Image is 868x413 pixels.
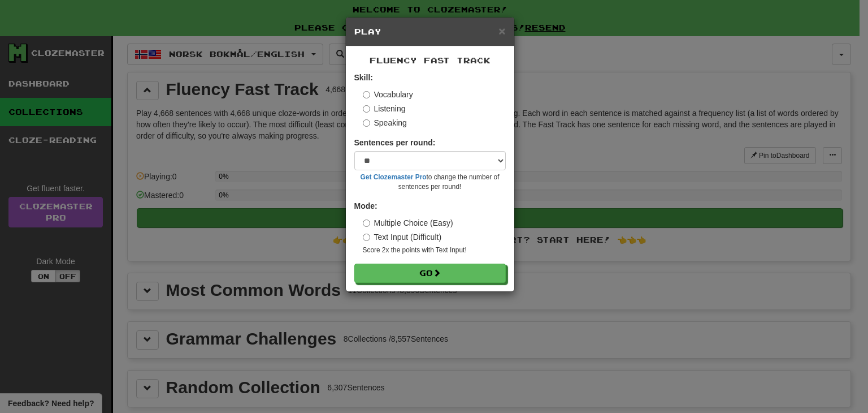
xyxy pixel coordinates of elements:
strong: Skill: [354,73,373,82]
span: × [498,24,505,37]
label: Sentences per round: [354,137,436,148]
a: Get Clozemaster Pro [361,173,427,181]
input: Speaking [363,119,370,127]
label: Vocabulary [363,89,413,100]
label: Multiple Choice (Easy) [363,217,453,229]
input: Listening [363,105,370,113]
label: Listening [363,103,406,114]
small: to change the number of sentences per round! [354,173,506,192]
button: Close [498,25,505,37]
small: Score 2x the points with Text Input ! [363,246,506,255]
strong: Mode: [354,201,377,210]
input: Multiple Choice (Easy) [363,220,370,227]
h5: Play [354,26,506,37]
input: Vocabulary [363,91,370,98]
span: Fluency Fast Track [370,55,491,65]
input: Text Input (Difficult) [363,234,370,241]
button: Go [354,264,506,283]
label: Text Input (Difficult) [363,231,442,243]
label: Speaking [363,117,407,128]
